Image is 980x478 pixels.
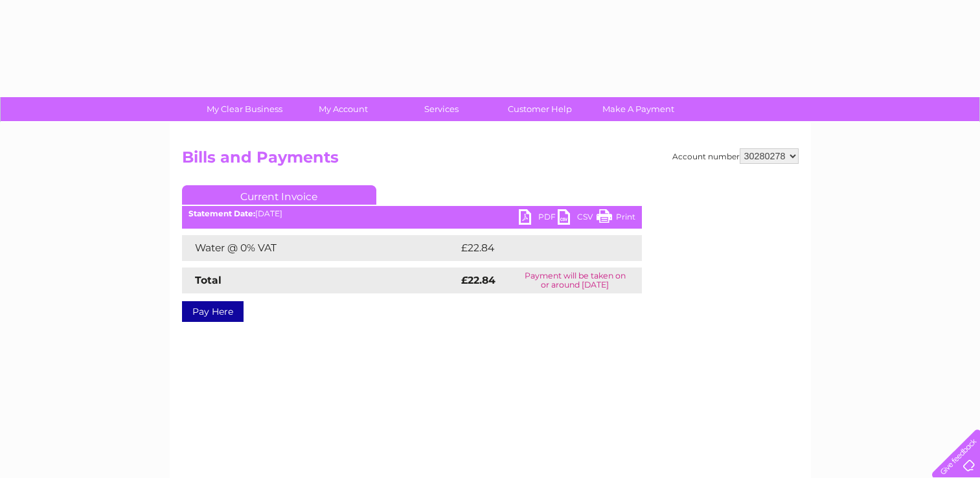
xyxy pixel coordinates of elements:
h2: Bills and Payments [182,148,799,173]
strong: £22.84 [461,274,496,286]
a: Print [597,209,635,228]
div: Account number [672,148,799,164]
a: My Account [290,97,396,121]
a: Current Invoice [182,185,376,205]
td: £22.84 [458,235,616,261]
a: Make A Payment [585,97,692,121]
a: CSV [558,209,597,228]
div: [DATE] [182,209,642,218]
strong: Total [195,274,222,286]
a: PDF [519,209,558,228]
td: Payment will be taken on or around [DATE] [508,267,642,293]
b: Statement Date: [188,209,255,218]
a: Services [388,97,495,121]
td: Water @ 0% VAT [182,235,458,261]
a: Pay Here [182,301,244,322]
a: Customer Help [486,97,593,121]
a: My Clear Business [191,97,298,121]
